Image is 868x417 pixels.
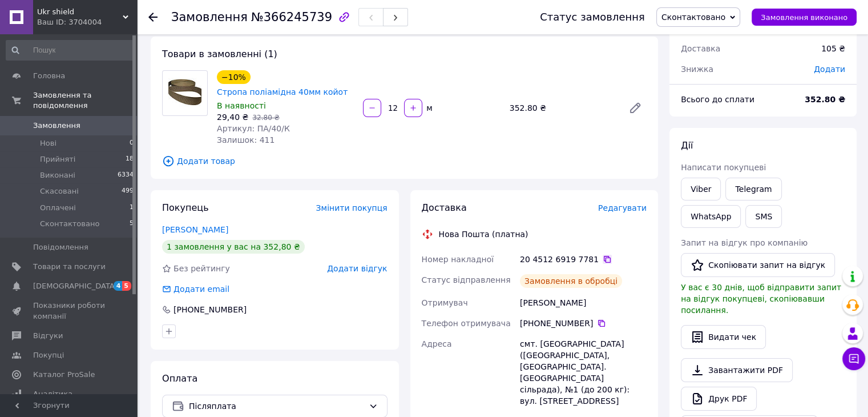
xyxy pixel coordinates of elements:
span: 29,40 ₴ [217,113,248,122]
div: [PERSON_NAME] [518,292,649,313]
span: Прийняті [40,154,75,165]
span: Замовлення [171,10,248,24]
a: Telegram [725,178,781,201]
span: Написати покупцеві [681,163,766,172]
div: Додати email [161,283,231,295]
div: 20 4512 6919 7781 [520,254,647,265]
span: Редагувати [598,203,647,212]
a: [PERSON_NAME] [162,225,228,234]
span: Запит на відгук про компанію [681,238,808,247]
span: У вас є 30 днів, щоб відправити запит на відгук покупцеві, скопіювавши посилання. [681,283,841,315]
span: [DEMOGRAPHIC_DATA] [33,281,118,291]
a: Редагувати [624,97,647,119]
span: Номер накладної [422,255,494,264]
span: Ukr shield [37,7,123,17]
span: Головна [33,71,65,81]
span: Доставка [422,202,467,213]
div: 352.80 ₴ [505,100,619,116]
span: Додати товар [162,155,647,167]
button: Замовлення виконано [752,9,857,26]
a: Стропа поліамідна 40мм койот [217,87,348,97]
span: Товари в замовленні (1) [162,49,277,59]
span: Післяплата [189,400,364,412]
span: Виконані [40,170,75,181]
a: Друк PDF [681,387,757,411]
a: Завантажити PDF [681,358,793,382]
span: Замовлення та повідомлення [33,90,137,111]
span: Додати [814,65,845,74]
div: −10% [217,70,251,84]
span: Товари та послуги [33,262,106,272]
div: Статус замовлення [540,11,645,23]
span: Артикул: ПА/40/К [217,124,290,133]
span: 5 [130,219,134,229]
span: Статус відправлення [422,275,511,284]
div: Повернутися назад [148,11,158,23]
span: Показники роботи компанії [33,300,106,321]
span: Повідомлення [33,242,88,252]
span: №366245739 [251,10,332,24]
span: Дії [681,140,693,151]
button: Скопіювати запит на відгук [681,253,835,277]
span: Замовлення виконано [761,13,847,22]
button: Видати чек [681,325,766,349]
span: Адреса [422,339,452,348]
span: Сконтактовано [40,219,99,229]
span: 32.80 ₴ [252,114,279,122]
span: Без рейтингу [173,264,230,273]
div: 105 ₴ [814,36,852,61]
span: 6334 [118,170,134,181]
span: 5 [122,281,131,291]
span: Скасовані [40,186,79,197]
div: м [423,102,433,114]
div: Замовлення в обробці [520,274,622,288]
span: Аналітика [33,389,72,399]
span: Оплачені [40,203,76,213]
div: [PHONE_NUMBER] [172,304,248,315]
span: Отримувач [422,298,468,307]
span: 4 [114,281,123,291]
span: Залишок: 411 [217,135,274,145]
span: Сконтактовано [661,13,725,22]
a: WhatsApp [681,205,741,228]
img: Стропа поліамідна 40мм койот [168,71,202,115]
span: Відгуки [33,331,63,341]
div: смт. [GEOGRAPHIC_DATA] ([GEOGRAPHIC_DATA], [GEOGRAPHIC_DATA]. [GEOGRAPHIC_DATA] сільрада), №1 (до... [518,334,649,411]
span: Замовлення [33,121,80,131]
b: 352.80 ₴ [805,95,845,104]
span: Доставка [681,44,720,53]
span: Додати відгук [327,264,387,273]
span: 499 [122,186,134,197]
span: Оплата [162,373,197,384]
span: 0 [130,138,134,149]
span: Нові [40,138,56,149]
button: Чат з покупцем [842,347,865,370]
button: SMS [745,205,782,228]
span: Знижка [681,65,713,74]
span: Покупець [162,202,209,213]
div: Нова Пошта (платна) [436,228,531,240]
div: 1 замовлення у вас на 352,80 ₴ [162,240,305,254]
div: Додати email [172,283,231,295]
span: В наявності [217,101,266,110]
span: Каталог ProSale [33,370,95,380]
div: [PHONE_NUMBER] [520,318,647,329]
span: Телефон отримувача [422,319,511,328]
input: Пошук [6,40,135,61]
span: 18 [126,154,134,165]
a: Viber [681,178,721,201]
span: Покупці [33,350,64,360]
span: 1 [130,203,134,213]
div: Ваш ID: 3704004 [37,17,137,27]
span: Всього до сплати [681,95,754,104]
span: Змінити покупця [316,203,387,212]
